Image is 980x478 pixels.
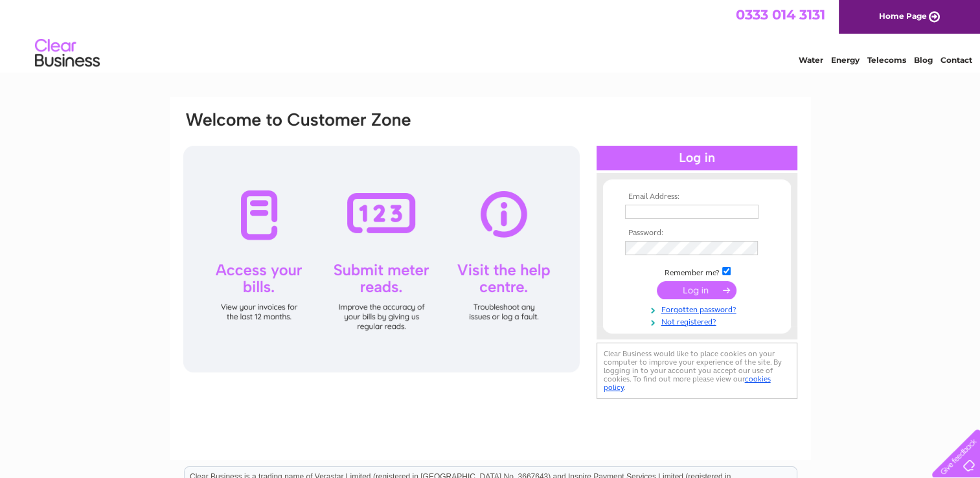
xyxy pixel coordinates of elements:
[625,315,772,327] a: Not registered?
[831,55,860,65] a: Energy
[622,265,772,278] td: Remember me?
[657,281,736,299] input: Submit
[622,192,772,201] th: Email Address:
[185,7,797,63] div: Clear Business is a trading name of Verastar Limited (registered in [GEOGRAPHIC_DATA] No. 3667643...
[799,55,823,65] a: Water
[940,55,972,65] a: Contact
[867,55,906,65] a: Telecoms
[597,343,797,399] div: Clear Business would like to place cookies on your computer to improve your experience of the sit...
[625,302,772,315] a: Forgotten password?
[604,374,771,392] a: cookies policy
[622,229,772,238] th: Password:
[914,55,933,65] a: Blog
[34,34,100,73] img: logo.png
[736,6,825,23] a: 0333 014 3131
